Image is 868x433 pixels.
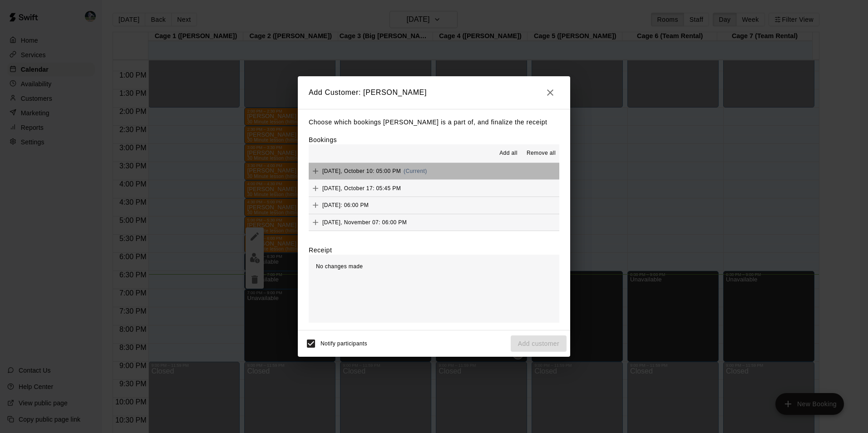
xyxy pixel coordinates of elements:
label: Receipt [309,246,332,255]
label: Bookings [309,136,337,143]
button: Add[DATE], November 07: 06:00 PM [309,214,559,231]
button: Add all [494,146,523,161]
span: Add [309,219,322,226]
p: Choose which bookings [PERSON_NAME] is a part of, and finalize the receipt [309,117,559,128]
span: Add [309,167,322,174]
span: Add [309,184,322,191]
button: Add[DATE], October 10: 05:00 PM(Current) [309,163,559,180]
span: [DATE], October 10: 05:00 PM [322,168,401,174]
span: Add all [499,149,518,158]
button: Remove all [523,146,559,161]
button: Add[DATE]: 06:00 PM [309,197,559,214]
span: [DATE], October 17: 05:45 PM [322,185,401,191]
span: [DATE], November 07: 06:00 PM [322,219,407,226]
span: Notify participants [321,340,367,347]
span: Remove all [527,149,556,158]
span: No changes made [316,263,363,270]
span: Add [309,202,322,208]
h2: Add Customer: [PERSON_NAME] [298,76,570,109]
span: [DATE]: 06:00 PM [322,202,369,208]
span: (Current) [404,168,427,174]
button: Add[DATE], October 17: 05:45 PM [309,180,559,197]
